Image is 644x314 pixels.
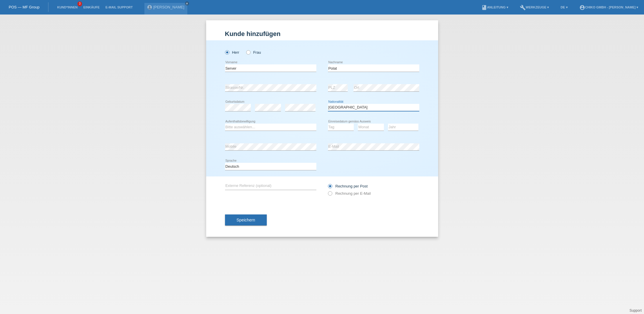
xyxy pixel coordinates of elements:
[77,1,82,6] span: 3
[225,50,229,54] input: Herr
[225,50,240,55] label: Herr
[579,5,585,10] i: account_circle
[478,6,511,9] a: bookAnleitung ▾
[186,2,188,5] i: close
[246,50,261,55] label: Frau
[328,184,332,191] input: Rechnung per Post
[558,6,570,9] a: DE ▾
[520,5,526,10] i: build
[54,6,80,9] a: Kund*innen
[481,5,487,10] i: book
[328,191,371,196] label: Rechnung per E-Mail
[328,184,368,188] label: Rechnung per Post
[237,218,255,222] span: Speichern
[153,5,184,9] a: [PERSON_NAME]
[9,5,39,9] a: POS — MF Group
[225,30,419,37] h1: Kunde hinzufügen
[328,191,332,198] input: Rechnung per E-Mail
[576,6,641,9] a: account_circleChiko GmbH - [PERSON_NAME] ▾
[103,6,136,9] a: E-Mail Support
[517,6,552,9] a: buildWerkzeuge ▾
[185,1,189,6] a: close
[246,50,250,54] input: Frau
[80,6,102,9] a: Einkäufe
[225,214,267,225] button: Speichern
[630,308,642,313] a: Support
